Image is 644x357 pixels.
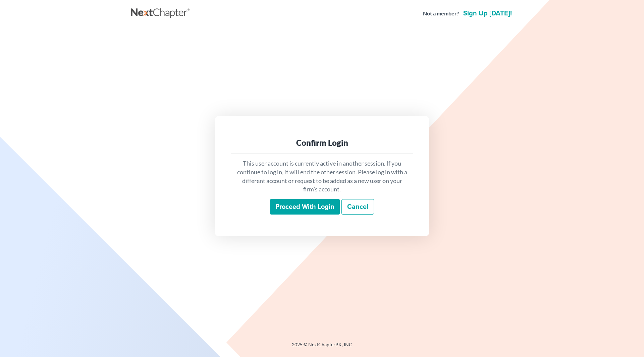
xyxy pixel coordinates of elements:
[423,10,459,17] strong: Not a member?
[270,199,340,215] input: Proceed with login
[341,199,374,215] a: Cancel
[236,159,408,194] p: This user account is currently active in another session. If you continue to log in, it will end ...
[236,137,408,148] div: Confirm Login
[131,341,513,353] div: 2025 © NextChapterBK, INC
[462,10,513,17] a: Sign up [DATE]!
